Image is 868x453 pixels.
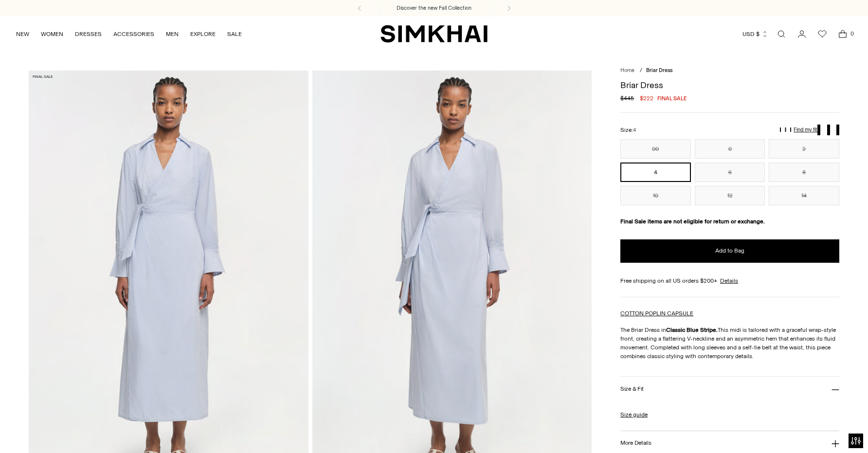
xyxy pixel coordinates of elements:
div: / [640,67,642,75]
a: Go to the account page [792,24,812,44]
a: Discover the new Fall Collection [397,4,471,12]
button: 10 [620,186,691,205]
span: Briar Dress [646,67,672,73]
button: 00 [620,139,691,159]
h3: More Details [620,440,651,446]
span: $222 [640,94,653,103]
a: SALE [227,23,242,45]
button: 6 [695,163,765,182]
p: The Briar Dress in This midi is tailored with a graceful wrap-style front, creating a flattering ... [620,326,839,361]
a: Size guide [620,410,648,419]
a: ACCESSORIES [113,23,154,45]
span: 4 [633,127,636,133]
button: 4 [620,163,691,182]
a: Open search modal [772,24,791,44]
a: WOMEN [41,23,63,45]
button: 8 [769,163,839,182]
button: 12 [695,186,765,205]
h3: Size & Fit [620,386,644,392]
span: 0 [848,29,856,38]
a: COTTON POPLIN CAPSULE [620,310,693,317]
button: Size & Fit [620,377,839,401]
span: Add to Bag [715,247,744,255]
a: DRESSES [75,23,102,45]
strong: Classic Blue Stripe. [666,326,718,333]
button: 14 [769,186,839,205]
div: Free shipping on all US orders $200+ [620,276,839,285]
button: Add to Bag [620,239,839,263]
button: USD $ [742,23,768,45]
label: Size: [620,126,636,135]
a: SIMKHAI [380,24,488,43]
button: 2 [769,139,839,159]
button: 0 [695,139,765,159]
h1: Briar Dress [620,81,839,90]
a: Home [620,67,634,73]
a: EXPLORE [190,23,216,45]
a: Details [720,276,738,285]
strong: Final Sale items are not eligible for return or exchange. [620,218,765,225]
a: Open cart modal [833,24,852,44]
a: NEW [16,23,29,45]
a: Wishlist [813,24,832,44]
a: MEN [166,23,179,45]
s: $445 [620,94,634,103]
nav: breadcrumbs [620,67,839,75]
